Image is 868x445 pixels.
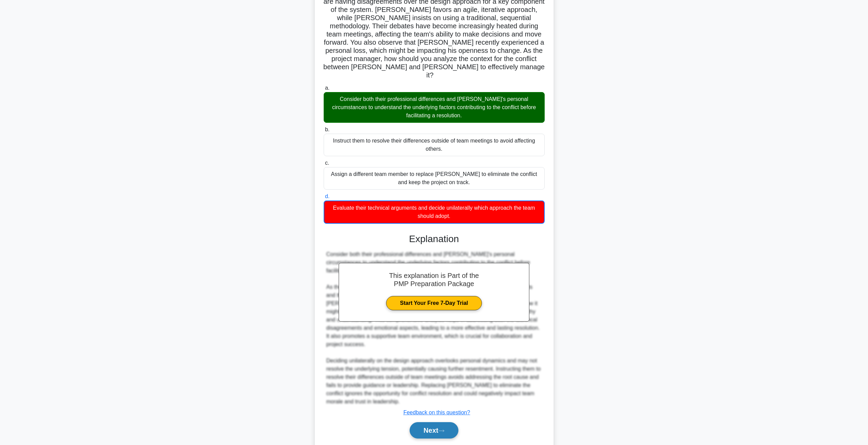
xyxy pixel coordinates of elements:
[324,92,545,123] div: Consider both their professional differences and [PERSON_NAME]'s personal circumstances to unders...
[325,85,329,91] span: a.
[324,134,545,156] div: Instruct them to resolve their differences outside of team meetings to avoid affecting others.
[326,250,542,406] div: Consider both their professional differences and [PERSON_NAME]'s personal circumstances to unders...
[324,201,545,224] div: Evaluate their technical arguments and decide unilaterally which approach the team should adopt.
[410,422,458,439] button: Next
[386,296,482,310] a: Start Your Free 7-Day Trial
[328,233,541,245] h3: Explanation
[403,410,470,415] a: Feedback on this question?
[325,193,329,199] span: d.
[325,160,329,166] span: c.
[325,127,329,132] span: b.
[324,167,545,190] div: Assign a different team member to replace [PERSON_NAME] to eliminate the conflict and keep the pr...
